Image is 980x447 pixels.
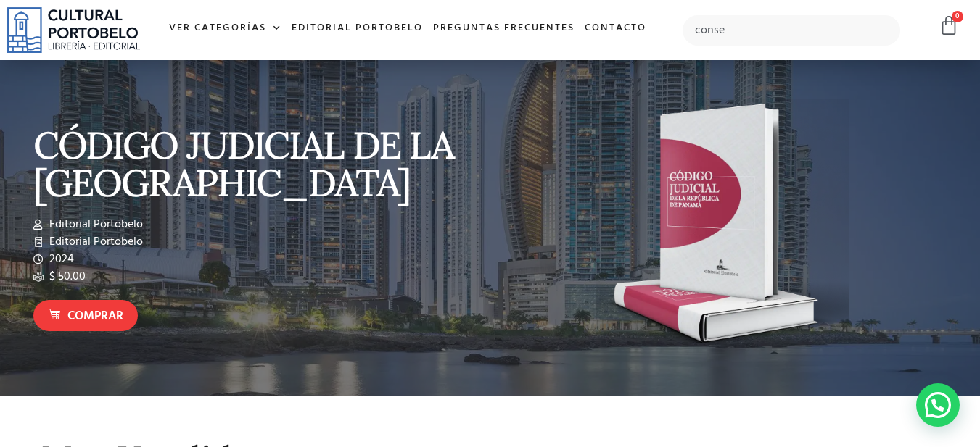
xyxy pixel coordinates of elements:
[939,15,959,36] a: 0
[46,268,86,285] span: $ 50.00
[33,300,138,331] a: Comprar
[33,126,483,201] p: CÓDIGO JUDICIAL DE LA [GEOGRAPHIC_DATA]
[428,13,580,44] a: Preguntas frecuentes
[46,251,74,268] span: 2024
[683,15,901,46] input: Búsqueda
[164,13,287,44] a: Ver Categorías
[287,13,428,44] a: Editorial Portobelo
[580,13,651,44] a: Contacto
[952,11,963,22] span: 0
[67,307,123,326] span: Comprar
[46,233,143,251] span: Editorial Portobelo
[46,216,143,233] span: Editorial Portobelo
